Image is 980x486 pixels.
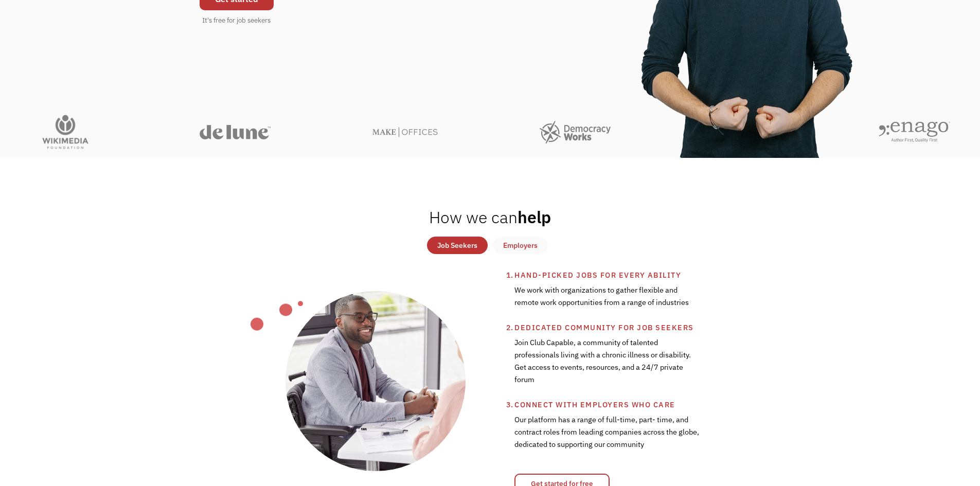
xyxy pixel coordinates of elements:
div: We work with organizations to gather flexible and remote work opportunities from a range of indus... [514,281,701,321]
h2: help [429,207,551,227]
div: It's free for job seekers [202,15,271,26]
div: Hand-picked jobs for every ability [514,269,780,281]
div: Join Club Capable, a community of talented professionals living with a chronic illness or disabil... [514,334,701,399]
div: Connect with employers who care [514,399,780,411]
div: Our platform has a range of full-time, part- time, and contract roles from leading companies acro... [514,411,701,463]
div: Employers [503,239,538,251]
div: Dedicated community for job seekers [514,321,780,334]
div: Job Seekers [437,239,477,251]
span: How we can [429,206,518,228]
